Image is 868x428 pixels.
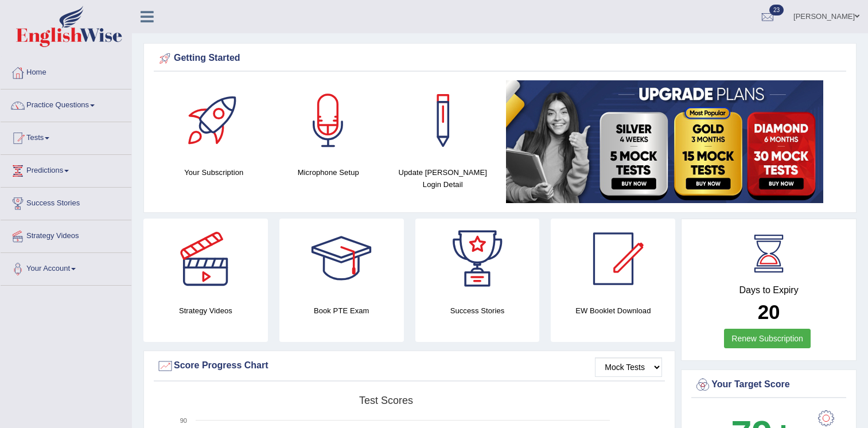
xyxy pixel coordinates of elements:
[415,305,540,317] h4: Success Stories
[769,5,784,15] span: 23
[758,301,780,323] b: 20
[157,50,843,67] div: Getting Started
[1,188,131,216] a: Success Stories
[694,285,843,295] h4: Days to Expiry
[1,57,131,85] a: Home
[724,329,811,348] a: Renew Subscription
[359,395,413,406] tspan: Test scores
[694,376,843,394] div: Your Target Score
[551,305,675,317] h4: EW Booklet Download
[1,90,131,118] a: Practice Questions
[277,166,380,178] h4: Microphone Setup
[143,305,268,317] h4: Strategy Videos
[157,357,662,375] div: Score Progress Chart
[1,155,131,184] a: Predictions
[180,417,187,424] text: 90
[506,80,823,203] img: small5.jpg
[1,122,131,151] a: Tests
[162,166,266,178] h4: Your Subscription
[1,220,131,249] a: Strategy Videos
[279,305,404,317] h4: Book PTE Exam
[1,253,131,282] a: Your Account
[391,166,495,190] h4: Update [PERSON_NAME] Login Detail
